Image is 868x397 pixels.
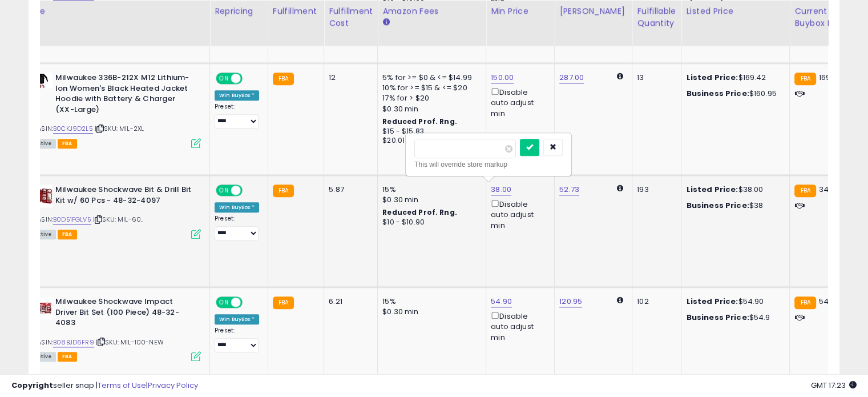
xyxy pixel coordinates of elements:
[241,186,259,195] span: OFF
[686,312,749,323] b: Business Price:
[58,352,77,362] span: FBA
[491,86,546,119] div: Disable auto adjust min
[382,83,477,93] div: 10% for >= $15 & <= $20
[819,184,840,195] span: 34.35
[148,380,198,391] a: Privacy Policy
[215,215,259,240] div: Preset:
[55,73,194,118] b: Milwaukee 336B-212X M12 Lithium-Ion Women's Black Heated Jacket Hoodie with Battery & Charger (XX...
[30,230,56,239] span: All listings currently available for purchase on Amazon
[30,185,53,207] img: 51AhT8u3mML._SL40_.jpg
[382,136,477,146] div: $20.01 - $21.68
[382,195,477,205] div: $0.30 min
[794,185,815,197] small: FBA
[559,296,582,307] a: 120.95
[93,215,144,224] span: | SKU: MIL-60..
[53,124,93,134] a: B0CKJ9D2L5
[686,5,785,17] div: Listed Price
[98,380,146,391] a: Terms of Use
[273,5,319,17] div: Fulfillment
[382,93,477,103] div: 17% for > $20
[491,296,512,307] a: 54.90
[11,380,53,391] strong: Copyright
[27,5,205,17] div: Title
[637,5,676,29] div: Fulfillable Quantity
[794,5,853,29] div: Current Buybox Price
[686,73,781,83] div: $169.42
[686,296,781,307] div: $54.90
[55,185,194,208] b: Milwaukee Shockwave Bit & Drill Bit Kit w/ 60 Pcs - 48-32-4097
[414,159,563,170] div: This will override store markup
[217,74,231,83] span: ON
[794,296,815,309] small: FBA
[30,352,56,362] span: All listings currently available for purchase on Amazon
[491,198,546,231] div: Disable auto adjust min
[491,72,514,83] a: 150.00
[95,124,144,133] span: | SKU: MIL-2XL
[686,200,749,211] b: Business Price:
[686,88,749,99] b: Business Price:
[559,72,584,83] a: 287.00
[215,202,259,212] div: Win BuyBox *
[30,139,56,149] span: All listings currently available for purchase on Amazon
[382,127,477,137] div: $15 - $15.83
[217,298,231,307] span: ON
[11,380,198,391] div: seller snap | |
[241,298,259,307] span: OFF
[382,185,477,195] div: 15%
[382,5,481,17] div: Amazon Fees
[58,139,77,149] span: FBA
[686,72,738,83] b: Listed Price:
[329,73,369,83] div: 12
[559,184,579,195] a: 52.73
[382,307,477,317] div: $0.30 min
[637,185,672,195] div: 193
[53,338,94,347] a: B08BJD6FR9
[215,90,259,101] div: Win BuyBox *
[382,296,477,307] div: 15%
[686,184,738,195] b: Listed Price:
[491,184,511,195] a: 38.00
[273,296,294,309] small: FBA
[55,296,194,331] b: Milwaukee Shockwave Impact Driver Bit Set (100 Piece) 48-32-4083
[30,73,53,89] img: 31G-hzMalIL._SL40_.jpg
[215,103,259,129] div: Preset:
[686,200,781,211] div: $38
[819,296,840,307] span: 54.99
[30,185,201,238] div: ASIN:
[637,73,672,83] div: 13
[329,185,369,195] div: 5.87
[686,185,781,195] div: $38.00
[491,310,546,343] div: Disable auto adjust min
[686,296,738,307] b: Listed Price:
[382,218,477,227] div: $10 - $10.90
[686,89,781,99] div: $160.95
[217,186,231,195] span: ON
[215,314,259,324] div: Win BuyBox *
[382,73,477,83] div: 5% for >= $0 & <= $14.99
[329,296,369,307] div: 6.21
[241,74,259,83] span: OFF
[794,73,815,85] small: FBA
[329,5,373,29] div: Fulfillment Cost
[559,5,627,17] div: [PERSON_NAME]
[382,207,457,217] b: Reduced Prof. Rng.
[53,215,91,224] a: B0D51FGLV5
[96,338,164,347] span: | SKU: MIL-100-NEW
[273,185,294,197] small: FBA
[58,230,77,239] span: FBA
[382,117,457,126] b: Reduced Prof. Rng.
[273,73,294,85] small: FBA
[30,296,53,319] img: 51Yeoqk-XuS._SL40_.jpg
[686,312,781,323] div: $54.9
[382,17,389,27] small: Amazon Fees.
[382,104,477,114] div: $0.30 min
[491,5,550,17] div: Min Price
[811,380,857,391] span: 2025-10-6 17:23 GMT
[215,5,263,17] div: Repricing
[637,296,672,307] div: 102
[215,327,259,352] div: Preset:
[819,72,842,83] span: 169.42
